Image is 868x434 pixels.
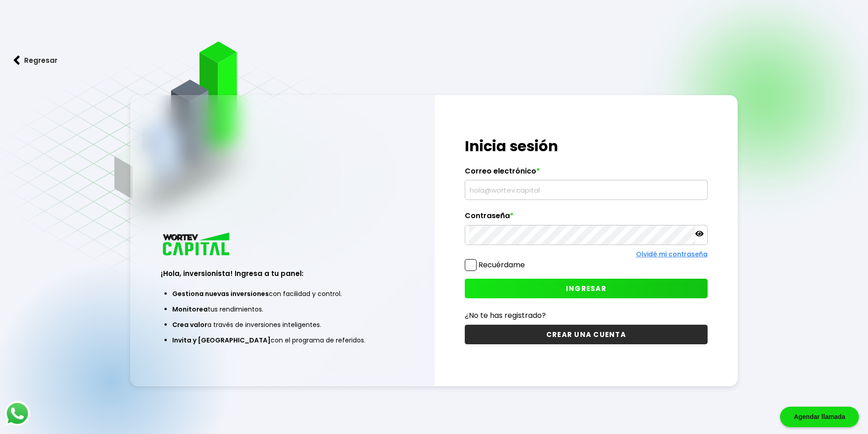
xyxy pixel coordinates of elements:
[172,305,208,314] span: Monitorea
[172,301,392,317] li: tus rendimientos.
[5,401,30,426] img: logos_whatsapp-icon.242b2217.svg
[465,310,708,321] p: ¿No te has registrado?
[780,407,859,427] div: Agendar llamada
[465,167,708,180] label: Correo electrónico
[465,325,708,344] button: CREAR UNA CUENTA
[566,284,606,293] span: INGRESAR
[478,260,525,270] label: Recuérdame
[465,135,708,157] h1: Inicia sesión
[172,289,269,298] span: Gestiona nuevas inversiones
[469,180,704,199] input: hola@wortev.capital
[636,250,708,259] a: Olvidé mi contraseña
[14,56,20,65] img: flecha izquierda
[172,332,392,348] li: con el programa de referidos.
[161,268,404,279] h3: ¡Hola, inversionista! Ingresa a tu panel:
[465,211,708,225] label: Contraseña
[465,310,708,344] a: ¿No te has registrado?CREAR UNA CUENTA
[172,320,207,329] span: Crea valor
[172,336,271,345] span: Invita y [GEOGRAPHIC_DATA]
[172,317,392,332] li: a través de inversiones inteligentes.
[161,231,233,258] img: logo_wortev_capital
[465,279,708,298] button: INGRESAR
[172,286,392,301] li: con facilidad y control.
